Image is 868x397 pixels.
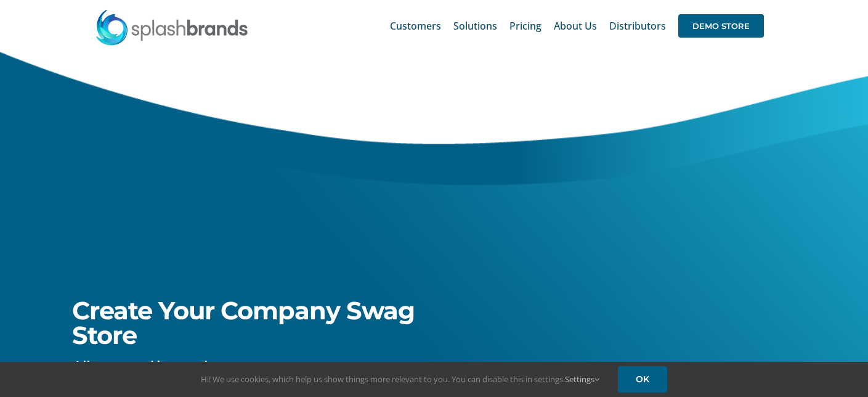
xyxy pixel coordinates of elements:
[453,21,497,31] span: Solutions
[509,6,541,46] a: Pricing
[390,21,441,31] span: Customers
[95,9,249,46] img: SplashBrands.com Logo
[678,6,764,46] a: DEMO STORE
[554,21,597,31] span: About Us
[72,295,415,350] span: Create Your Company Swag Store
[609,6,666,46] a: Distributors
[678,14,764,38] span: DEMO STORE
[390,6,441,46] a: Customers
[609,21,666,31] span: Distributors
[565,374,599,385] a: Settings
[618,366,667,393] a: OK
[509,21,541,31] span: Pricing
[390,6,764,46] nav: Main Menu
[72,358,237,375] span: All we need is your logo.
[201,374,599,385] span: Hi! We use cookies, which help us show things more relevant to you. You can disable this in setti...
